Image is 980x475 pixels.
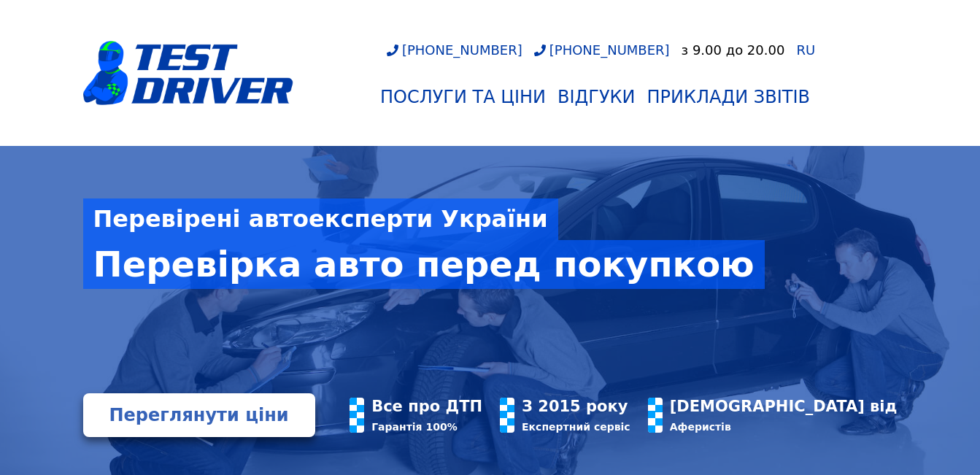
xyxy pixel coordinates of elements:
[522,398,630,415] div: З 2015 року
[83,6,293,140] a: logotype@3x
[83,198,558,240] div: Перевірені автоексперти України
[552,81,641,113] a: Відгуки
[670,421,898,433] div: Аферистів
[641,81,816,113] a: Приклади звітів
[522,421,630,433] div: Експертний сервіс
[371,421,482,433] div: Гарантія 100%
[647,87,810,107] div: Приклади звітів
[83,41,293,105] img: logotype@3x
[796,44,815,57] a: RU
[557,87,636,107] div: Відгуки
[534,42,670,58] a: [PHONE_NUMBER]
[83,393,315,437] a: Переглянути ціни
[371,398,482,415] div: Все про ДТП
[380,87,546,107] div: Послуги та Ціни
[387,42,522,58] a: [PHONE_NUMBER]
[83,240,765,288] div: Перевірка авто перед покупкою
[670,398,898,415] div: [DEMOGRAPHIC_DATA] від
[682,42,785,58] div: з 9.00 до 20.00
[796,42,815,58] span: RU
[374,81,552,113] a: Послуги та Ціни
